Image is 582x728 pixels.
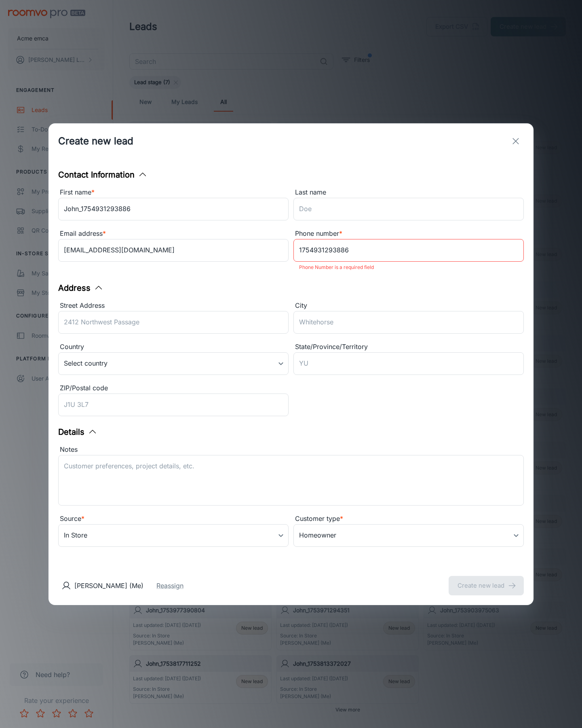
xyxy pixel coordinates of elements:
button: Address [58,282,103,294]
button: exit [508,133,524,149]
div: Homeowner [293,524,524,547]
div: Notes [58,444,524,455]
input: YU [293,352,524,375]
div: Last name [293,187,524,198]
input: Whitehorse [293,311,524,334]
div: In Store [58,524,289,547]
input: Doe [293,198,524,220]
p: Phone Number is a required field [299,262,518,272]
div: Customer type [293,514,524,524]
p: [PERSON_NAME] (Me) [74,581,143,590]
div: Source [58,514,289,524]
input: 2412 Northwest Passage [58,311,289,334]
div: Select country [58,352,289,375]
div: Street Address [58,301,289,311]
button: Contact Information [58,169,148,181]
div: ZIP/Postal code [58,383,289,394]
div: Country [58,342,289,352]
div: City [293,301,524,311]
div: First name [58,187,289,198]
input: J1U 3L7 [58,394,289,416]
input: John [58,198,289,220]
div: State/Province/Territory [293,342,524,352]
button: Reassign [156,581,183,590]
h1: Create new lead [58,134,133,148]
input: +1 439-123-4567 [293,239,524,262]
div: Email address [58,229,289,239]
div: Phone number [293,229,524,239]
input: myname@example.com [58,239,289,262]
button: Details [58,426,97,438]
